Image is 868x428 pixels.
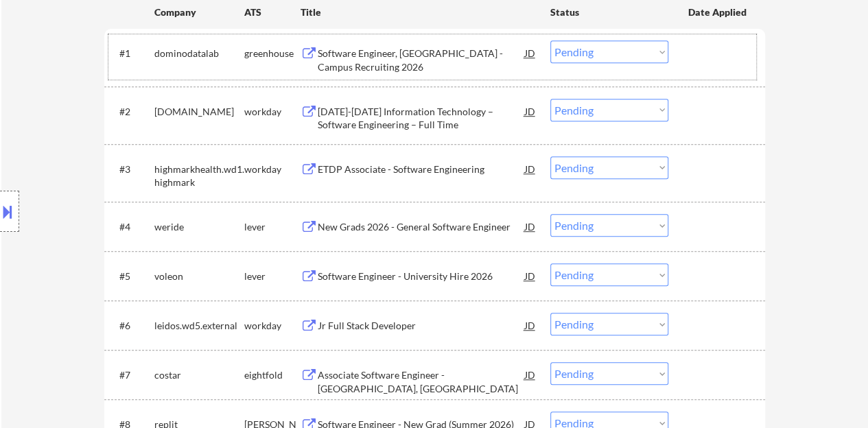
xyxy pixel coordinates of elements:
[154,5,244,19] div: Company
[119,47,143,60] div: #1
[244,105,301,119] div: workday
[301,5,537,19] div: Title
[154,368,244,382] div: costar
[244,270,301,283] div: lever
[244,319,301,333] div: workday
[318,368,525,395] div: Associate Software Engineer - [GEOGRAPHIC_DATA], [GEOGRAPHIC_DATA]
[318,319,525,333] div: Jr Full Stack Developer
[244,163,301,176] div: workday
[524,214,537,239] div: JD
[524,313,537,337] div: JD
[244,5,301,19] div: ATS
[688,5,749,19] div: Date Applied
[318,163,525,176] div: ETDP Associate - Software Engineering
[244,47,301,60] div: greenhouse
[154,47,244,60] div: dominodatalab
[244,368,301,382] div: eightfold
[524,156,537,181] div: JD
[318,47,525,73] div: Software Engineer, [GEOGRAPHIC_DATA] - Campus Recruiting 2026
[524,99,537,123] div: JD
[244,220,301,234] div: lever
[524,263,537,288] div: JD
[318,270,525,283] div: Software Engineer - University Hire 2026
[524,40,537,65] div: JD
[119,368,143,382] div: #7
[318,220,525,234] div: New Grads 2026 - General Software Engineer
[318,105,525,132] div: [DATE]-[DATE] Information Technology – Software Engineering – Full Time
[524,362,537,387] div: JD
